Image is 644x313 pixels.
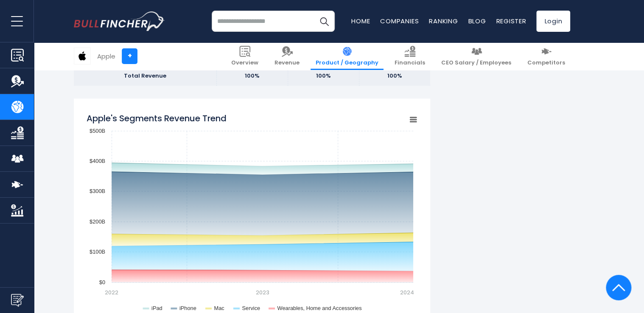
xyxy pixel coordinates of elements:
[97,51,115,61] div: Apple
[359,66,430,86] td: 100%
[90,127,105,134] text: $500B
[429,17,458,25] a: Ranking
[468,17,486,25] a: Blog
[436,42,516,70] a: CEO Salary / Employees
[256,288,269,296] text: 2023
[496,17,526,25] a: Register
[226,42,263,70] a: Overview
[288,66,359,86] td: 100%
[231,59,258,67] span: Overview
[269,42,305,70] a: Revenue
[441,59,511,67] span: CEO Salary / Employees
[179,305,196,311] text: iPhone
[536,11,570,32] a: Login
[90,187,105,194] text: $300B
[74,48,90,64] img: AAPL logo
[216,66,288,86] td: 100%
[90,248,105,254] text: $100B
[316,59,378,67] span: Product / Geography
[151,305,162,311] text: iPad
[90,218,105,224] text: $200B
[380,17,419,25] a: Companies
[311,42,384,70] a: Product / Geography
[105,288,118,296] text: 2022
[400,288,414,296] text: 2024
[122,48,137,64] a: +
[90,157,105,164] text: $400B
[351,17,370,25] a: Home
[74,11,165,31] a: Go to homepage
[74,66,216,86] td: Total Revenue
[389,42,430,70] a: Financials
[527,59,565,67] span: Competitors
[87,112,227,124] tspan: Apple's Segments Revenue Trend
[74,11,165,31] img: bullfincher logo
[395,59,425,67] span: Financials
[274,59,300,67] span: Revenue
[99,279,105,285] text: $0
[214,305,224,311] text: Mac
[277,305,361,311] text: Wearables, Home and Accessories
[314,11,335,32] button: Search
[522,42,570,70] a: Competitors
[242,305,260,311] text: Service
